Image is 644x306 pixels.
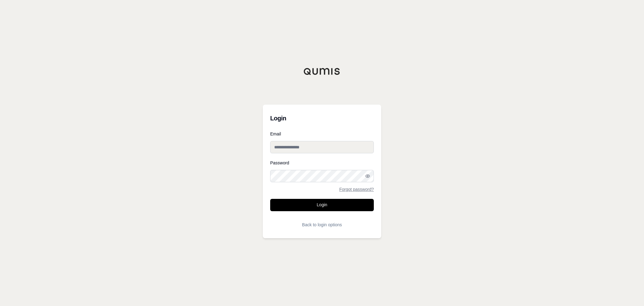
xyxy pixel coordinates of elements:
[303,68,341,75] img: Qumis
[270,112,374,124] h3: Login
[270,219,374,231] button: Back to login options
[270,199,374,211] button: Login
[270,161,374,165] label: Password
[339,187,374,191] a: Forgot password?
[270,132,374,136] label: Email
